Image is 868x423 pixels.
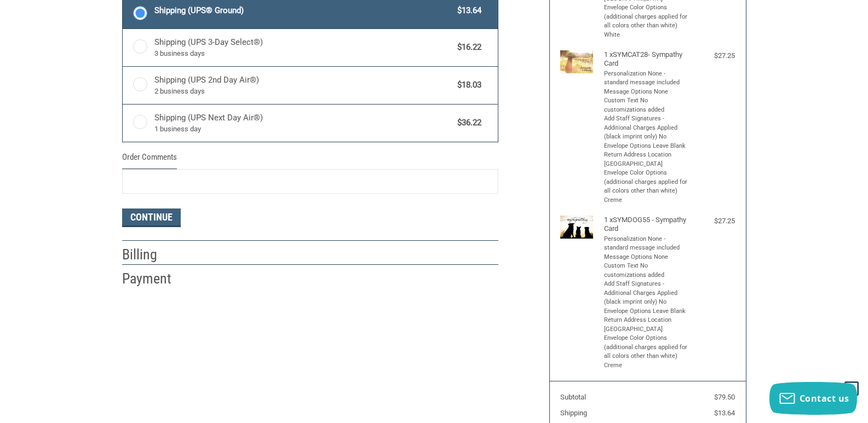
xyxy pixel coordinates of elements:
span: Shipping (UPS 2nd Day Air®) [154,74,452,97]
li: Custom Text No customizations added [604,96,689,114]
h4: 1 x SYMCAT28- Sympathy Card [604,50,689,68]
span: $16.22 [452,41,482,54]
li: Add Staff Signatures - Additional Charges Applied (black imprint only) No [604,280,689,307]
span: $18.03 [452,79,482,91]
li: Message Options None [604,253,689,262]
span: Shipping (UPS® Ground) [154,4,452,17]
li: Envelope Options Leave Blank [604,142,689,151]
h2: Billing [122,246,186,264]
li: Envelope Color Options (additional charges applied for all colors other than white) Creme [604,334,689,370]
span: Shipping (UPS 3-Day Select®) [154,36,452,59]
button: Continue [122,208,181,227]
button: Contact us [769,382,857,415]
span: Shipping (UPS Next Day Air®) [154,112,452,135]
li: Return Address Location [GEOGRAPHIC_DATA] [604,150,689,169]
li: Personalization None - standard message included [604,69,689,88]
li: Add Staff Signatures - Additional Charges Applied (black imprint only) No [604,114,689,142]
span: $13.64 [714,409,735,417]
span: Subtotal [560,393,586,401]
li: Return Address Location [GEOGRAPHIC_DATA] [604,316,689,334]
div: $27.25 [691,50,735,61]
span: $79.50 [714,393,735,401]
h2: Payment [122,270,186,288]
li: Envelope Color Options (additional charges applied for all colors other than white) White [604,3,689,39]
span: 1 business day [154,124,452,135]
span: 2 business days [154,86,452,97]
li: Envelope Color Options (additional charges applied for all colors other than white) Creme [604,169,689,205]
span: 3 business days [154,48,452,59]
span: Contact us [800,392,849,404]
li: Personalization None - standard message included [604,235,689,253]
span: Shipping [560,409,587,417]
li: Message Options None [604,88,689,97]
legend: Order Comments [122,151,177,169]
li: Custom Text No customizations added [604,262,689,280]
li: Envelope Options Leave Blank [604,307,689,316]
span: $13.64 [452,4,482,17]
div: $27.25 [691,216,735,227]
span: $36.22 [452,117,482,129]
h4: 1 x SYMDOG55 - Sympathy Card [604,216,689,234]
